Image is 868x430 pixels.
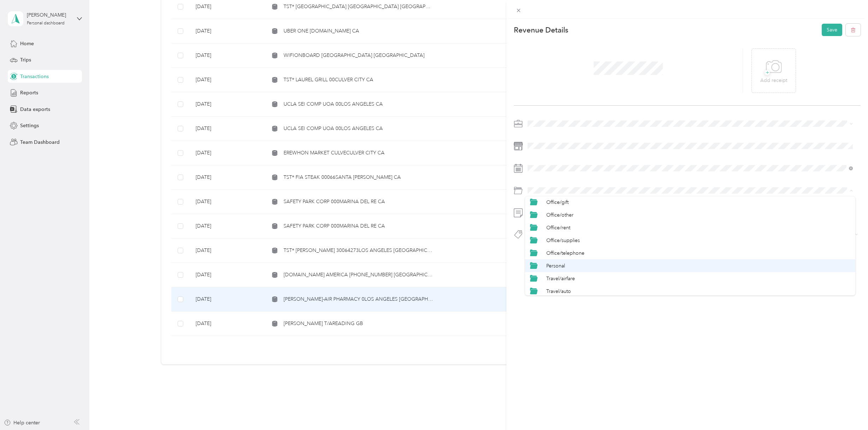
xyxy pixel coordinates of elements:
span: Office/rent [546,225,570,231]
span: + [765,70,770,75]
span: Office/gift [546,199,569,205]
span: Travel/auto [546,288,571,294]
button: Save [822,24,842,36]
span: Office/telephone [546,250,584,256]
span: Travel/airfare [546,276,575,282]
p: Add receipt [760,77,787,84]
iframe: Everlance-gr Chat Button Frame [828,390,868,430]
span: Personal [546,263,565,269]
span: Office/other [546,212,573,218]
span: Office/supplies [546,237,580,243]
p: Revenue Details [514,25,568,35]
